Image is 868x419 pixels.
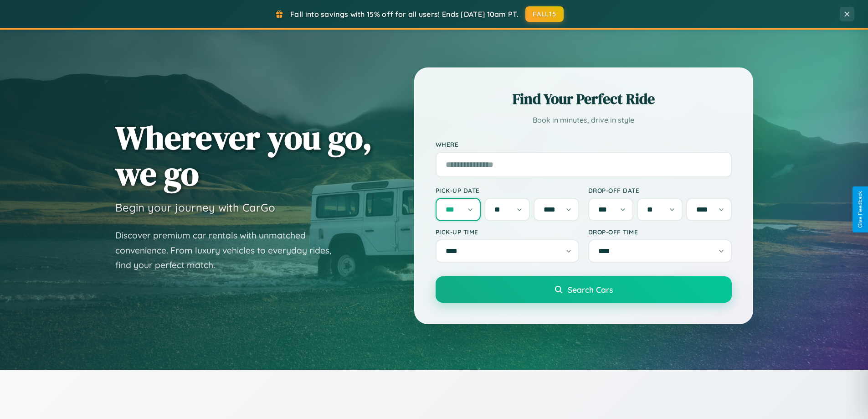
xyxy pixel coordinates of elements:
[436,228,579,236] label: Pick-up Time
[436,89,732,109] h2: Find Your Perfect Ride
[588,186,732,194] label: Drop-off Date
[436,186,579,194] label: Pick-up Date
[436,140,732,148] label: Where
[115,228,343,273] p: Discover premium car rentals with unmatched convenience. From luxury vehicles to everyday rides, ...
[115,201,275,214] h3: Begin your journey with CarGo
[588,228,732,236] label: Drop-off Time
[436,276,732,303] button: Search Cars
[115,119,372,191] h1: Wherever you go, we go
[436,114,732,127] p: Book in minutes, drive in style
[525,6,564,22] button: FALL15
[857,191,863,228] div: Give Feedback
[290,10,519,19] span: Fall into savings with 15% off for all users! Ends [DATE] 10am PT.
[568,285,613,295] span: Search Cars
